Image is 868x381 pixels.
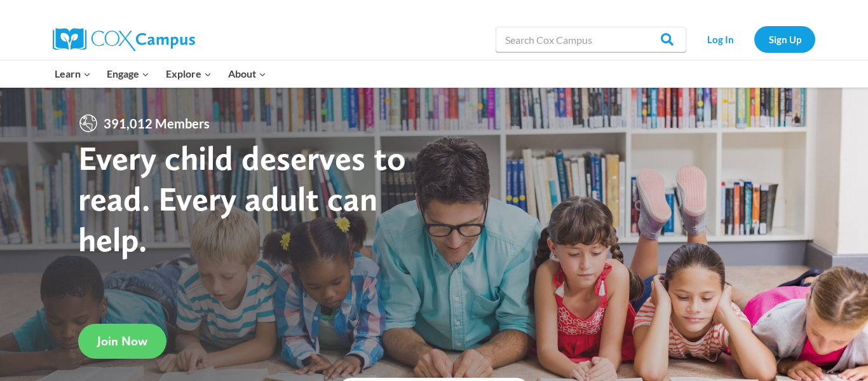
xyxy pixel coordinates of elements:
a: Join Now [78,324,166,359]
input: Search Cox Campus [496,27,686,52]
span: 391,012 Members [98,113,215,134]
span: Explore [166,66,212,82]
span: Learn [55,66,91,82]
span: Engage [107,66,149,82]
span: Join Now [97,333,147,349]
a: Sign Up [754,26,815,52]
a: Log In [693,26,748,52]
img: Cox Campus [53,28,195,51]
span: About [228,66,266,82]
nav: Secondary Navigation [693,26,815,52]
nav: Primary Navigation [46,60,274,87]
strong: Every child deserves to read. Every adult can help. [78,137,406,259]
